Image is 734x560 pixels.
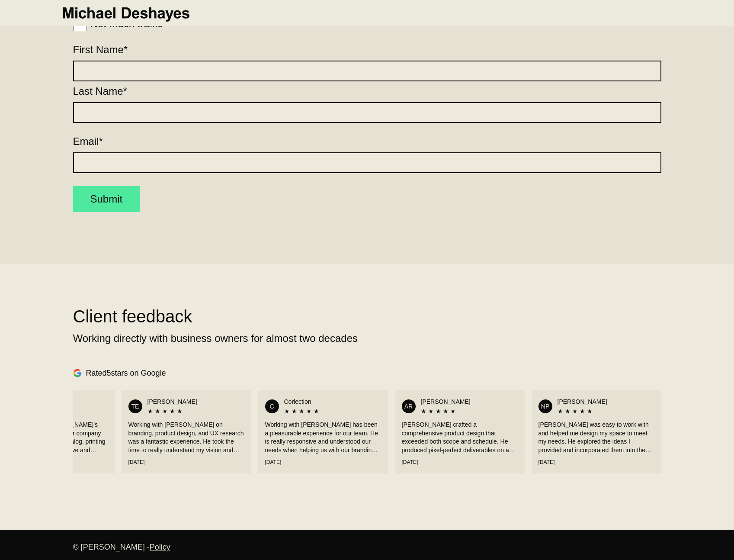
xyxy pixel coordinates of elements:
[299,407,304,415] span: ★
[402,458,518,467] div: [DATE]
[73,85,123,97] span: Last Name
[177,407,183,415] span: ★
[150,543,170,551] a: Policy
[402,421,518,454] div: [PERSON_NAME] crafted a comprehensive product design that exceeded both scope and schedule. He pr...
[73,135,99,147] span: Email
[265,458,381,467] div: [DATE]
[265,421,381,454] div: Working with [PERSON_NAME] has been a pleasurable experience for our team. He is really responsiv...
[128,458,244,467] div: [DATE]
[428,407,434,415] span: ★
[421,397,518,406] div: [PERSON_NAME]
[107,369,111,377] span: 5
[565,407,571,415] span: ★
[450,407,456,415] span: ★
[402,399,416,413] div: AR
[284,397,381,406] div: Corlection
[580,407,585,415] span: ★
[73,334,661,343] p: Working directly with business owners for almost two decades
[538,421,654,454] div: [PERSON_NAME] was easy to work with and helped me design my space to meet my needs. He explored t...
[73,44,124,55] span: First Name
[162,407,168,415] span: ★
[170,407,175,415] span: ★
[538,458,654,467] div: [DATE]
[292,407,297,415] span: ★
[538,399,552,413] div: NP
[128,399,142,413] div: TE
[60,3,191,23] img: Michael Deshayes
[436,407,441,415] span: ★
[147,397,244,406] div: [PERSON_NAME]
[558,397,654,406] div: [PERSON_NAME]
[587,407,593,415] span: ★
[284,407,290,415] span: ★
[128,421,244,454] div: Working with [PERSON_NAME] on branding, product design, and UX research was a fantastic experienc...
[306,407,312,415] span: ★
[86,369,166,377] span: Rated stars on Google
[572,407,578,415] span: ★
[155,407,160,415] span: ★
[73,186,140,212] button: Submit
[314,407,319,415] span: ★
[73,307,661,325] h2: Client feedback
[73,543,661,551] div: © [PERSON_NAME] -
[147,407,153,415] span: ★
[421,407,426,415] span: ★
[443,407,449,415] span: ★
[558,407,563,415] span: ★
[265,399,279,413] div: C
